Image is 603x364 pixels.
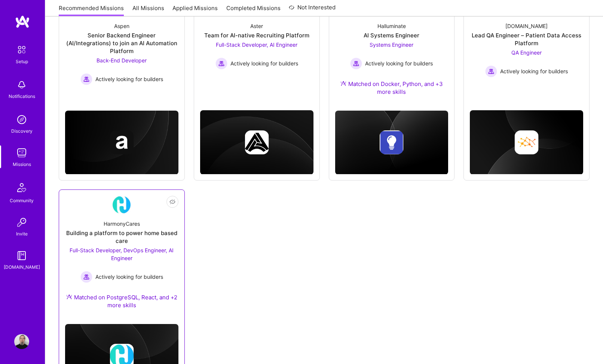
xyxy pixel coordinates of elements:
[505,22,548,30] div: [DOMAIN_NAME]
[365,59,433,67] span: Actively looking for builders
[16,230,28,238] div: Invite
[470,110,583,175] img: cover
[11,127,33,135] div: Discovery
[250,22,263,30] div: Aster
[364,31,419,39] div: AI Systems Engineer
[12,334,31,349] a: User Avatar
[14,334,29,349] img: User Avatar
[335,80,449,96] div: Matched on Docker, Python, and +3 more skills
[13,179,31,197] img: Community
[377,22,406,30] div: Halluminate
[172,4,218,16] a: Applied Missions
[104,220,140,228] div: HarmonyCares
[230,59,298,67] span: Actively looking for builders
[114,22,129,30] div: Aspen
[204,31,309,39] div: Team for AI-native Recruiting Platform
[110,130,134,154] img: Company logo
[511,49,542,56] span: QA Engineer
[97,57,147,64] span: Back-End Developer
[500,67,568,75] span: Actively looking for builders
[65,111,178,175] img: cover
[350,58,362,70] img: Actively looking for builders
[15,15,30,28] img: logo
[95,273,163,281] span: Actively looking for builders
[215,58,227,70] img: Actively looking for builders
[65,31,178,55] div: Senior Backend Engineer (AI/Integrations) to join an AI Automation Platform
[4,263,40,271] div: [DOMAIN_NAME]
[169,199,175,205] i: icon EyeClosed
[289,3,336,16] a: Not Interested
[16,58,28,65] div: Setup
[485,65,497,77] img: Actively looking for builders
[65,229,178,245] div: Building a platform to power home based care
[245,130,269,154] img: Company logo
[14,112,29,127] img: discovery
[14,248,29,263] img: guide book
[335,111,449,175] img: cover
[216,41,297,48] span: Full-Stack Developer, AI Engineer
[14,42,30,58] img: setup
[226,4,281,16] a: Completed Missions
[14,215,29,230] img: Invite
[13,160,31,168] div: Missions
[10,197,34,204] div: Community
[515,130,539,154] img: Company logo
[70,247,174,261] span: Full-Stack Developer, DevOps Engineer, AI Engineer
[65,293,178,309] div: Matched on PostgreSQL, React, and +2 more skills
[65,196,178,318] a: Company LogoHarmonyCaresBuilding a platform to power home based careFull-Stack Developer, DevOps ...
[66,294,72,300] img: Ateam Purple Icon
[470,31,583,47] div: Lead QA Engineer – Patient Data Access Platform
[370,41,413,48] span: Systems Engineer
[9,92,35,100] div: Notifications
[95,75,163,83] span: Actively looking for builders
[14,77,29,92] img: bell
[380,130,404,154] img: Company logo
[113,196,131,214] img: Company Logo
[80,73,92,85] img: Actively looking for builders
[132,4,164,16] a: All Missions
[14,145,29,160] img: teamwork
[340,80,346,86] img: Ateam Purple Icon
[80,271,92,283] img: Actively looking for builders
[59,4,124,16] a: Recommended Missions
[200,110,313,175] img: cover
